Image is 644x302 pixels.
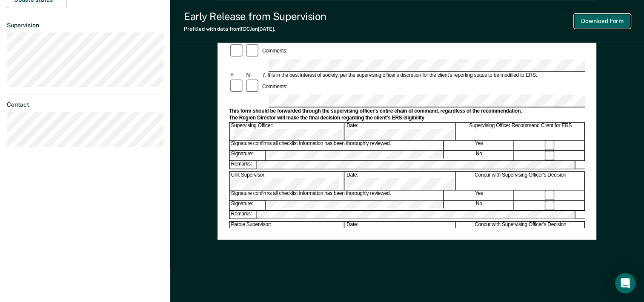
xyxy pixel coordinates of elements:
[261,84,289,90] div: Comments:
[444,201,514,210] div: No
[574,14,630,28] button: Download Form
[184,26,326,32] div: Prefilled with data from TDCJ on [DATE] .
[615,273,635,293] div: Open Intercom Messenger
[230,141,444,150] div: Signature confirms all checklist information has been thoroughly reviewed.
[7,22,163,29] dt: Supervision
[261,48,289,55] div: Comments:
[345,172,456,190] div: Date:
[457,222,585,240] div: Concur with Supervising Officer's Decision
[230,191,444,200] div: Signature confirms all checklist information has been thoroughly reviewed.
[245,72,261,78] div: N
[230,172,345,190] div: Unit Supervisor:
[230,211,257,218] div: Remarks:
[184,10,326,23] div: Early Release from Supervision
[345,122,456,140] div: Date:
[230,122,345,140] div: Supervising Officer:
[230,161,257,169] div: Remarks:
[444,151,514,160] div: No
[345,222,456,240] div: Date:
[7,101,163,108] dt: Contact
[229,72,245,78] div: Y
[444,141,514,150] div: Yes
[230,201,266,210] div: Signature:
[229,108,585,114] div: This form should be forwarded through the supervising officer's entire chain of command, regardle...
[230,151,266,160] div: Signature:
[261,72,585,78] div: 7. It is in the best interest of society, per the supervising officer's discretion for the client...
[457,122,585,140] div: Supervising Officer Recommend Client for ERS
[444,191,514,200] div: Yes
[457,172,585,190] div: Concur with Supervising Officer's Decision
[229,115,585,121] div: The Region Director will make the final decision regarding the client's ERS eligibility
[230,222,345,240] div: Parole Supervisor:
